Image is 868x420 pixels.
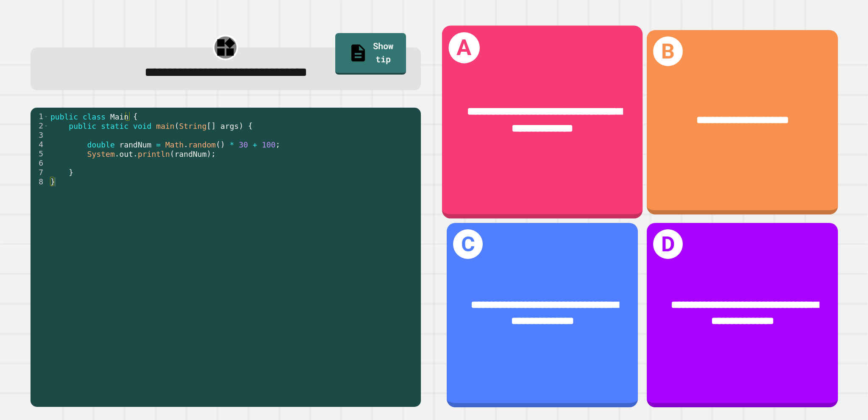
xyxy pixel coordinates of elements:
[453,229,483,259] h1: C
[653,229,683,259] h1: D
[31,131,49,140] div: 3
[449,32,480,63] h1: A
[31,140,49,149] div: 4
[31,177,49,186] div: 8
[44,112,48,121] span: Toggle code folding, rows 1 through 8
[31,112,49,121] div: 1
[31,149,49,159] div: 5
[31,121,49,131] div: 2
[653,36,683,66] h1: B
[31,168,49,177] div: 7
[335,33,406,75] a: Show tip
[44,121,48,131] span: Toggle code folding, rows 2 through 7
[31,159,49,168] div: 6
